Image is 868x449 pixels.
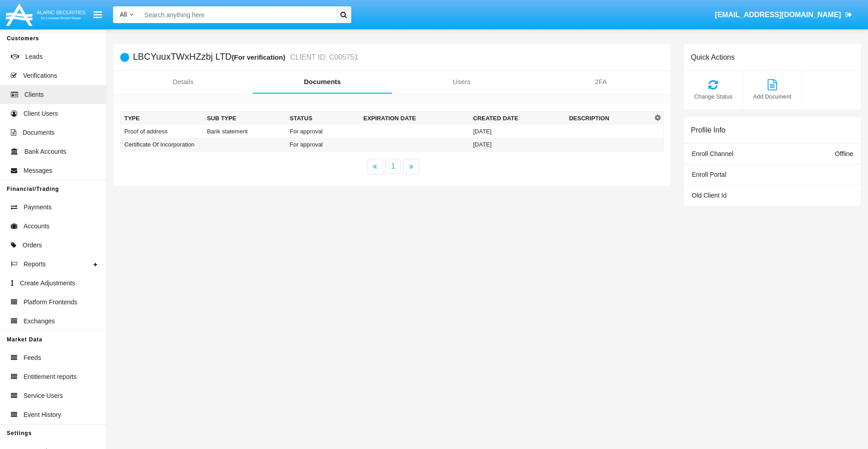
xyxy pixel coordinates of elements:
span: Entitlement reports [24,372,77,382]
span: Leads [25,52,42,61]
td: [DATE] [469,125,565,138]
span: Clients [24,90,44,99]
input: Search [140,6,333,23]
small: CLIENT ID: C005751 [288,54,359,61]
td: [DATE] [469,138,565,151]
a: [EMAIL_ADDRESS][DOMAIN_NAME] [711,2,857,28]
span: All [120,11,127,18]
span: Event History [24,410,61,420]
span: Enroll Channel [692,150,733,157]
span: Exchanges [24,317,55,326]
th: Status [286,112,360,125]
img: Logo image [5,1,87,28]
span: Platform Frontends [24,298,77,307]
td: For approval [286,138,360,151]
h5: LBCYuuxTWxHZzbj LTD [133,52,359,62]
span: Accounts [24,222,50,231]
span: Add Document [747,92,797,101]
th: Description [566,112,652,125]
h6: Profile Info [691,126,725,134]
a: Details [113,71,253,93]
span: Service Users [24,391,63,401]
td: Bank statement [203,125,286,138]
td: Certificate Of Incorporation [121,138,203,151]
span: Offline [835,150,853,157]
a: Documents [253,71,392,93]
span: Verifications [23,71,57,80]
div: (For verification) [232,52,288,62]
a: 2FA [531,71,670,93]
span: Client Users [24,109,58,118]
h6: Quick Actions [691,53,735,61]
td: For approval [286,125,360,138]
th: Created Date [469,112,565,125]
span: Create Adjustments [20,279,75,288]
span: Change Status [689,92,738,101]
td: Proof of address [121,125,203,138]
span: Bank Accounts [24,147,66,156]
span: Documents [23,128,55,137]
span: Reports [24,260,46,269]
th: Expiration date [360,112,470,125]
span: Feeds [24,353,41,363]
span: Payments [24,203,52,212]
th: Type [121,112,203,125]
nav: paginator [113,159,670,175]
span: Orders [23,241,42,250]
a: All [113,10,140,19]
span: Old Client Id [692,192,726,199]
span: [EMAIL_ADDRESS][DOMAIN_NAME] [715,11,841,19]
a: Users [392,71,531,93]
span: Enroll Portal [692,171,726,178]
span: Messages [24,166,52,175]
th: Sub Type [203,112,286,125]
